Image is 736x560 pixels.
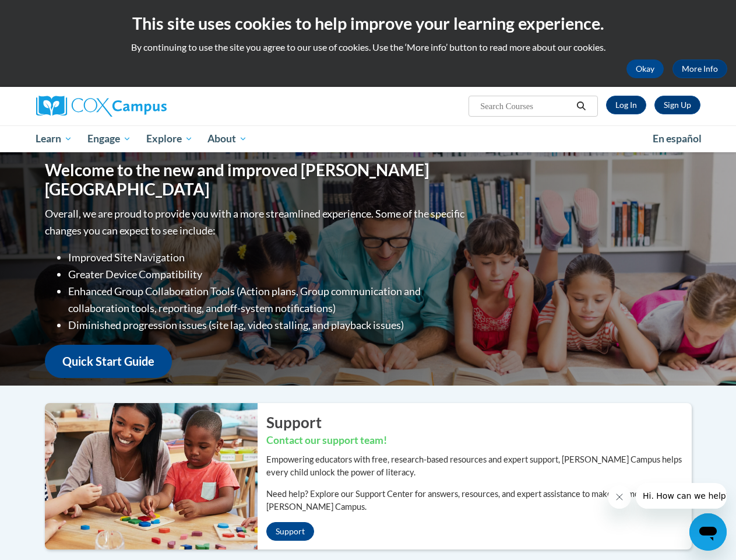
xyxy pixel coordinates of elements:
[36,132,72,146] span: Learn
[45,160,467,199] h1: Welcome to the new and improved [PERSON_NAME][GEOGRAPHIC_DATA]
[68,266,467,283] li: Greater Device Compatibility
[146,132,193,146] span: Explore
[654,96,700,114] a: Register
[9,41,727,54] p: By continuing to use the site you agree to our use of cookies. Use the ‘More info’ button to read...
[266,453,692,479] p: Empowering educators with free, research-based resources and expert support, [PERSON_NAME] Campus...
[266,412,692,433] h2: Support
[606,96,646,114] a: Log In
[9,12,727,35] h2: This site uses cookies to help improve your learning experience.
[45,205,467,239] p: Overall, we are proud to provide you with a more streamlined experience. Some of the specific cha...
[689,513,727,551] iframe: Button to launch messaging window
[645,127,709,151] a: En español
[636,483,727,509] iframe: Message from company
[45,345,172,378] a: Quick Start Guide
[626,60,664,78] button: Okay
[672,60,727,78] a: More Info
[36,96,167,117] img: Cox Campus
[266,488,692,513] p: Need help? Explore our Support Center for answers, resources, and expert assistance to make the m...
[266,433,692,448] h3: Contact our support team!
[200,125,255,152] a: About
[266,522,314,541] a: Support
[572,99,590,113] button: Search
[207,132,247,146] span: About
[653,132,702,145] span: En español
[479,99,572,113] input: Search Courses
[29,125,80,152] a: Learn
[36,403,258,549] img: ...
[36,96,246,117] a: Cox Campus
[87,132,131,146] span: Engage
[80,125,139,152] a: Engage
[68,317,467,334] li: Diminished progression issues (site lag, video stalling, and playback issues)
[608,485,631,509] iframe: Close message
[7,8,94,17] span: Hi. How can we help?
[27,125,709,152] div: Main menu
[68,249,467,266] li: Improved Site Navigation
[68,283,467,317] li: Enhanced Group Collaboration Tools (Action plans, Group communication and collaboration tools, re...
[139,125,200,152] a: Explore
